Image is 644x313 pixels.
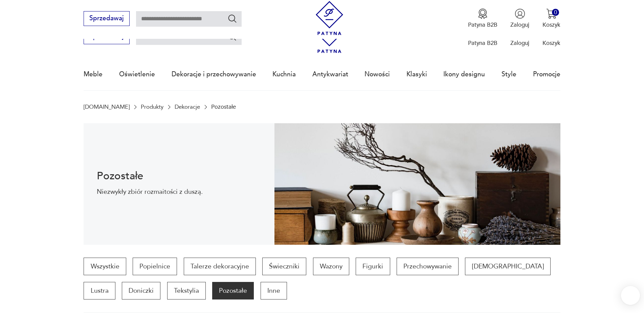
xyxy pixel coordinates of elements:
[468,21,497,29] p: Patyna B2B
[406,59,427,90] a: Klasyki
[274,123,560,245] img: Dekoracje Pozostałe
[84,11,129,26] button: Sprzedawaj
[468,39,497,47] p: Patyna B2B
[167,282,206,299] a: Tekstylia
[261,282,287,299] a: Inne
[546,8,557,19] img: Ikona koszyka
[510,8,529,29] button: Zaloguj
[84,258,126,275] a: Wszystkie
[212,282,254,299] a: Pozostałe
[172,59,256,90] a: Dekoracje i przechowywanie
[502,59,516,90] a: Style
[133,258,177,275] a: Popielnice
[84,104,130,110] a: [DOMAIN_NAME]
[542,21,560,29] p: Koszyk
[478,8,488,19] img: Ikona medalu
[542,39,560,47] p: Koszyk
[465,258,550,275] a: [DEMOGRAPHIC_DATA]
[552,9,559,16] div: 0
[227,32,237,42] button: Szukaj
[211,104,236,110] p: Pozostałe
[184,258,256,275] a: Talerze dekoracyjne
[122,282,160,299] a: Doniczki
[84,282,115,299] a: Lustra
[84,34,129,40] a: Sprzedawaj
[141,104,163,110] a: Produkty
[510,39,529,47] p: Zaloguj
[468,8,497,29] a: Ikona medaluPatyna B2B
[443,59,485,90] a: Ikony designu
[175,104,200,110] a: Dekoracje
[364,59,390,90] a: Nowości
[119,59,155,90] a: Oświetlenie
[84,59,103,90] a: Meble
[312,1,347,35] img: Patyna - sklep z meblami i dekoracjami vintage
[515,8,525,19] img: Ikonka użytkownika
[97,187,262,196] p: Niezwykły zbiór rozmaitości z duszą.
[533,59,560,90] a: Promocje
[510,21,529,29] p: Zaloguj
[542,8,560,29] button: 0Koszyk
[356,258,390,275] a: Figurki
[227,14,237,23] button: Szukaj
[262,258,306,275] a: Świeczniki
[397,258,459,275] a: Przechowywanie
[313,258,349,275] a: Wazony
[84,16,129,22] a: Sprzedawaj
[621,286,640,305] iframe: Smartsupp widget button
[468,8,497,29] button: Patyna B2B
[272,59,296,90] a: Kuchnia
[312,59,348,90] a: Antykwariat
[97,171,262,181] h1: Pozostałe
